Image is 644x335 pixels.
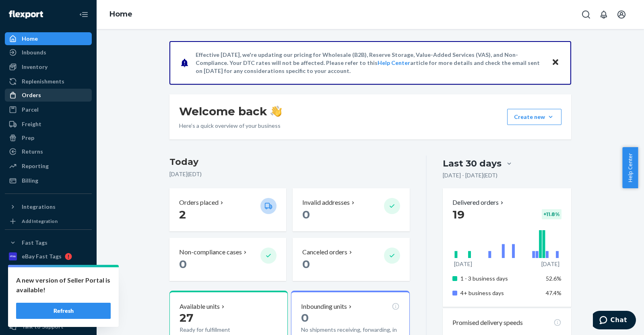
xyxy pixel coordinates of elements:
a: Replenishments [5,75,92,88]
span: 2 [179,208,186,221]
button: Fast Tags [5,236,92,249]
span: 27 [180,311,193,325]
img: Flexport logo [9,10,43,19]
button: Orders placed 2 [169,188,286,231]
div: Reporting [22,162,49,170]
p: Canceled orders [302,248,347,257]
button: Close Navigation [76,6,92,23]
p: A new version of Seller Portal is available! [16,275,111,295]
p: [DATE] [541,260,559,268]
div: Returns [22,148,43,156]
span: 47.4% [546,289,561,296]
div: Add Integration [22,218,58,225]
div: Orders [22,91,41,99]
a: Add Fast Tag [5,293,92,303]
div: eBay Fast Tags [22,252,62,260]
span: 0 [179,257,187,271]
span: 0 [302,257,310,271]
a: Returns [5,145,92,158]
p: Ready for fulfillment [180,326,254,334]
a: Walmart Fast Tags [5,277,92,290]
p: 1 - 3 business days [460,275,540,283]
a: Home [5,32,92,45]
p: Promised delivery speeds [452,318,523,327]
a: Inbounds [5,46,92,59]
a: Prep [5,131,92,144]
span: 52.6% [546,275,561,282]
div: + 11.8 % [542,209,561,219]
a: Inventory [5,60,92,73]
button: Canceled orders 0 [293,238,409,281]
a: Add Integration [5,216,92,226]
a: eBay Fast Tags [5,250,92,263]
button: Open Search Box [578,6,594,23]
button: Invalid addresses 0 [293,188,409,231]
a: Parcel [5,103,92,116]
div: Billing [22,177,38,185]
p: 4+ business days [460,289,540,297]
button: Non-compliance cases 0 [169,238,286,281]
iframe: Opens a widget where you can chat to one of our agents [593,311,636,331]
a: Freight [5,118,92,131]
div: Home [22,35,38,43]
a: Help Center [378,59,410,66]
a: Shopify Fast Tags [5,264,92,277]
div: Parcel [22,106,39,114]
p: Orders placed [179,198,219,207]
div: Replenishments [22,77,64,85]
div: Prep [22,134,34,142]
a: Billing [5,174,92,187]
div: Integrations [22,203,56,211]
h1: Welcome back [179,104,282,119]
p: Invalid addresses [302,198,350,207]
button: Create new [507,109,561,125]
button: Integrations [5,200,92,213]
button: Help Center [622,147,638,188]
span: 0 [302,208,310,221]
h3: Today [169,156,410,169]
p: Here’s a quick overview of your business [179,122,282,130]
p: [DATE] [454,260,472,268]
div: Freight [22,120,41,128]
button: Talk to Support [5,320,92,333]
div: Fast Tags [22,239,47,247]
p: Non-compliance cases [179,248,242,257]
a: Home [109,10,132,19]
a: Settings [5,306,92,319]
p: Available units [180,302,220,311]
div: Inbounds [22,48,46,56]
span: 19 [452,208,464,221]
p: [DATE] ( EDT ) [169,170,410,178]
p: Inbounding units [301,302,347,311]
button: Open account menu [613,6,630,23]
img: hand-wave emoji [270,106,282,117]
a: Orders [5,89,92,102]
div: Last 30 days [443,157,502,170]
div: Inventory [22,63,47,71]
button: Delivered orders [452,198,505,207]
p: Effective [DATE], we're updating our pricing for Wholesale (B2B), Reserve Storage, Value-Added Se... [196,51,544,75]
p: [DATE] - [DATE] ( EDT ) [443,171,497,179]
ol: breadcrumbs [103,3,139,26]
a: Reporting [5,160,92,173]
span: 0 [301,311,309,325]
button: Refresh [16,303,111,319]
button: Open notifications [596,6,612,23]
button: Close [550,57,561,69]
